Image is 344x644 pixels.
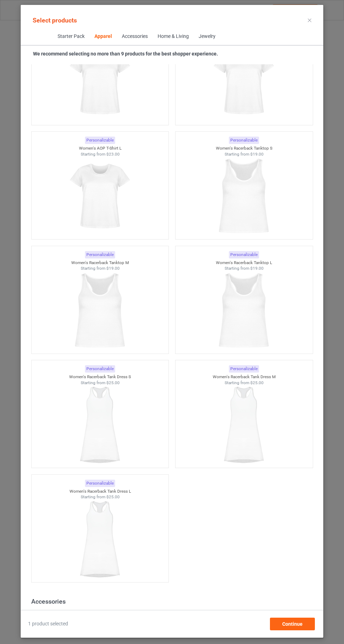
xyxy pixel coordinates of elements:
[68,43,131,121] img: regular.jpg
[33,17,77,24] span: Select products
[68,157,131,236] img: regular.jpg
[176,380,313,386] div: Starting from
[32,145,169,151] div: Women's AOP T-Shirt L
[157,33,188,40] div: Home & Living
[32,265,169,271] div: Starting from
[270,618,315,630] div: Continue
[212,157,275,236] img: regular.jpg
[229,251,259,258] div: Personalizable
[106,380,119,385] span: $25.00
[32,494,169,500] div: Starting from
[229,137,259,144] div: Personalizable
[68,386,131,464] img: regular.jpg
[212,386,275,464] img: regular.jpg
[176,151,313,157] div: Starting from
[106,494,119,499] span: $25.00
[229,365,259,373] div: Personalizable
[33,51,218,57] strong: We recommend selecting no more than 9 products for the best shopper experience.
[28,620,68,627] span: 1 product selected
[52,28,89,45] span: Starter Pack
[282,621,303,627] span: Continue
[94,33,112,40] div: Apparel
[32,374,169,380] div: Women's Racerback Tank Dress S
[85,480,115,487] div: Personalizable
[176,260,313,266] div: Women's Racerback Tanktop L
[106,152,119,157] span: $23.00
[32,488,169,494] div: Women's Racerback Tank Dress L
[121,33,147,40] div: Accessories
[68,271,131,350] img: regular.jpg
[176,374,313,380] div: Women's Racerback Tank Dress M
[250,380,264,385] span: $25.00
[176,265,313,271] div: Starting from
[68,500,131,579] img: regular.jpg
[176,145,313,151] div: Women's Racerback Tanktop S
[250,266,264,271] span: $19.00
[32,380,169,386] div: Starting from
[85,251,115,258] div: Personalizable
[32,260,169,266] div: Women's Racerback Tanktop M
[198,33,215,40] div: Jewelry
[31,597,316,605] div: Accessories
[32,151,169,157] div: Starting from
[212,271,275,350] img: regular.jpg
[250,152,264,157] span: $19.00
[85,365,115,373] div: Personalizable
[106,266,119,271] span: $19.00
[212,43,275,121] img: regular.jpg
[85,137,115,144] div: Personalizable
